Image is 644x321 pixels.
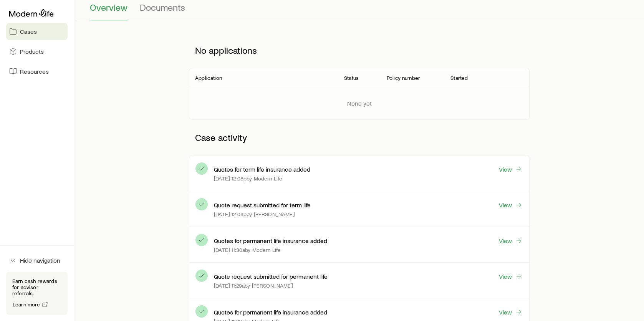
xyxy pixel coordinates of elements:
[214,175,282,182] p: [DATE] 12:08p by Modern Life
[189,39,530,62] p: No applications
[90,2,127,13] span: Overview
[20,68,49,75] span: Resources
[140,2,185,13] span: Documents
[214,283,293,289] p: [DATE] 11:29a by [PERSON_NAME]
[12,278,61,296] p: Earn cash rewards for advisor referrals.
[387,75,420,81] p: Policy number
[6,252,68,269] button: Hide navigation
[189,126,530,149] p: Case activity
[214,237,327,245] p: Quotes for permanent life insurance added
[90,2,629,20] div: Case details tabs
[498,237,523,245] a: View
[214,211,295,217] p: [DATE] 12:08p by [PERSON_NAME]
[498,272,523,281] a: View
[20,48,44,55] span: Products
[13,302,40,307] span: Learn more
[214,308,327,316] p: Quotes for permanent life insurance added
[214,201,311,209] p: Quote request submitted for term life
[214,247,281,253] p: [DATE] 11:30a by Modern Life
[214,273,328,280] p: Quote request submitted for permanent life
[6,63,68,80] a: Resources
[347,99,372,107] p: None yet
[450,75,468,81] p: Started
[195,75,222,81] p: Application
[498,165,523,174] a: View
[214,165,310,173] p: Quotes for term life insurance added
[20,28,37,35] span: Cases
[6,43,68,60] a: Products
[6,23,68,40] a: Cases
[344,75,359,81] p: Status
[20,256,60,264] span: Hide navigation
[6,272,68,315] div: Earn cash rewards for advisor referrals.Learn more
[498,308,523,316] a: View
[498,201,523,209] a: View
